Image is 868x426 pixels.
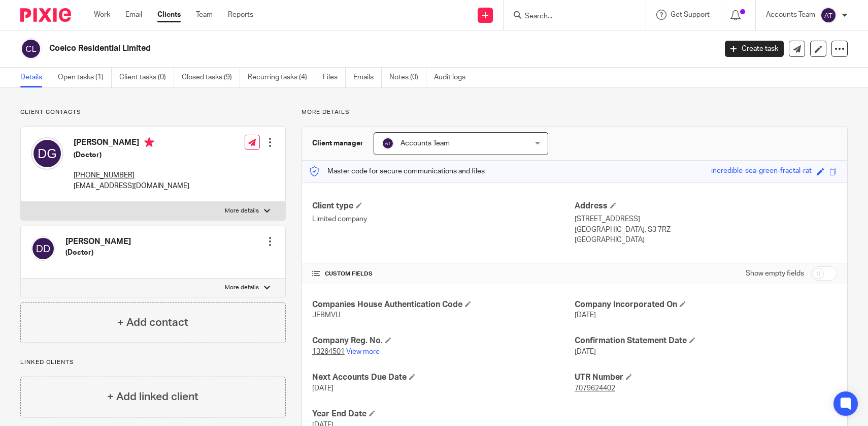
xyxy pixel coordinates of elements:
p: Accounts Team [766,10,815,20]
span: JEBMVU [312,312,340,319]
h4: UTR Number [575,372,837,383]
div: incredible-sea-green-fractal-rat [711,166,812,177]
a: Notes (0) [389,68,426,87]
h4: [PERSON_NAME] [74,137,189,150]
i: Primary [144,137,154,147]
a: Audit logs [434,68,473,87]
img: svg%3E [20,38,42,59]
p: [GEOGRAPHIC_DATA] [575,235,837,245]
a: Closed tasks (9) [182,68,240,87]
h4: Year End Date [312,409,575,419]
h5: (Doctor) [74,150,189,160]
p: More details [225,207,259,215]
h4: Next Accounts Due Date [312,372,575,383]
a: View more [346,348,380,355]
a: Recurring tasks (4) [248,68,315,87]
tcxspan: Call +44 7855 448171 via 3CX [74,172,135,179]
img: svg%3E [820,7,837,23]
label: Show empty fields [746,268,804,279]
tcxspan: Call 13264501 via 3CX [312,348,345,355]
h5: (Doctor) [65,248,131,258]
h4: Company Incorporated On [575,299,837,310]
h4: Address [575,201,837,211]
p: [GEOGRAPHIC_DATA], S3 7RZ [575,225,837,235]
a: Emails [353,68,382,87]
img: Pixie [20,8,71,22]
tcxspan: Call 7079624402 via 3CX [575,385,615,392]
a: Create task [725,41,784,57]
a: Files [323,68,346,87]
span: Get Support [671,11,710,18]
h2: Coelco Residential Limited [49,43,578,54]
p: Linked clients [20,358,286,367]
p: Master code for secure communications and files [310,166,485,176]
a: Client tasks (0) [119,68,174,87]
span: Accounts Team [400,140,450,147]
img: svg%3E [31,137,63,170]
h4: + Add contact [117,315,188,330]
a: Details [20,68,50,87]
a: Email [125,10,142,20]
h4: [PERSON_NAME] [65,236,131,247]
h4: + Add linked client [107,389,198,405]
h4: Company Reg. No. [312,336,575,346]
p: [EMAIL_ADDRESS][DOMAIN_NAME] [74,181,189,191]
p: Client contacts [20,108,286,116]
a: Team [196,10,213,20]
a: Work [94,10,110,20]
p: More details [302,108,848,116]
p: [STREET_ADDRESS] [575,214,837,224]
p: More details [225,284,259,292]
input: Search [524,12,615,21]
span: [DATE] [575,312,596,319]
a: Clients [157,10,181,20]
p: Limited company [312,214,575,224]
h4: Confirmation Statement Date [575,336,837,346]
a: Open tasks (1) [58,68,112,87]
h3: Client manager [312,138,363,148]
span: [DATE] [575,348,596,355]
h4: Client type [312,201,575,211]
h4: CUSTOM FIELDS [312,270,575,278]
a: Reports [228,10,253,20]
img: svg%3E [382,137,394,149]
img: svg%3E [31,236,55,261]
span: [DATE] [312,385,333,392]
h4: Companies House Authentication Code [312,299,575,310]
